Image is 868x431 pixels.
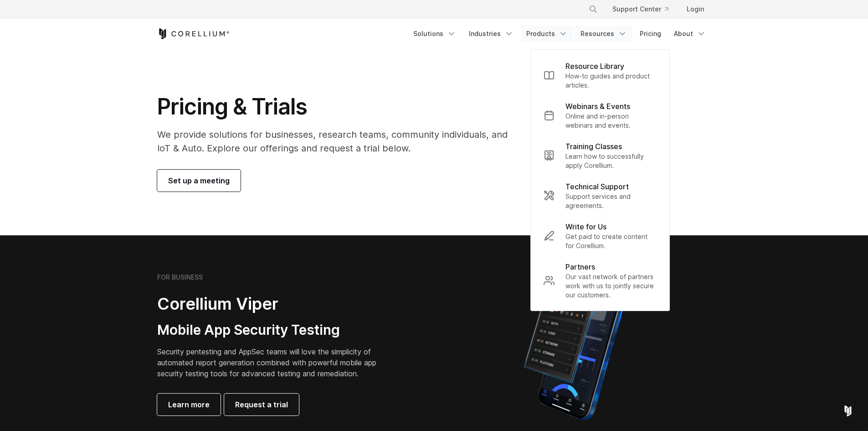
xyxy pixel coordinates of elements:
a: Learn more [157,394,221,415]
p: Security pentesting and AppSec teams will love the simplicity of automated report generation comb... [157,346,390,379]
img: Corellium MATRIX automated report on iPhone showing app vulnerability test results across securit... [508,265,646,424]
p: How-to guides and product articles. [565,72,657,90]
span: Set up a meeting [168,175,230,186]
h1: Pricing & Trials [157,93,520,120]
a: Solutions [408,26,462,42]
p: Technical Support [565,181,629,192]
p: Online and in-person webinars and events. [565,112,657,130]
p: Resource Library [565,61,624,72]
p: Webinars & Events [565,101,630,112]
p: Support services and agreements. [565,192,657,210]
button: Search [585,1,601,17]
a: Corellium Home [157,28,230,39]
h6: FOR BUSINESS [157,273,203,281]
a: Write for Us Get paid to create content for Corellium. [536,216,664,256]
span: Request a trial [235,399,288,410]
p: We provide solutions for businesses, research teams, community individuals, and IoT & Auto. Explo... [157,128,520,155]
span: Learn more [168,399,210,410]
a: Webinars & Events Online and in-person webinars and events. [536,95,664,135]
p: Partners [565,261,595,272]
a: Training Classes Learn how to successfully apply Corellium. [536,135,664,176]
h3: Mobile App Security Testing [157,322,390,339]
a: Request a trial [224,394,299,415]
p: Learn how to successfully apply Corellium. [565,152,657,170]
a: About [668,26,711,42]
a: Technical Support Support services and agreements. [536,176,664,216]
a: Support Center [605,1,676,17]
p: Get paid to create content for Corellium. [565,232,657,250]
div: Navigation Menu [408,26,711,42]
a: Industries [463,26,519,42]
a: Partners Our vast network of partners work with us to jointly secure our customers. [536,256,664,305]
div: Open Intercom Messenger [837,400,859,422]
p: Our vast network of partners work with us to jointly secure our customers. [565,272,657,300]
a: Pricing [634,26,667,42]
div: Navigation Menu [578,1,711,17]
p: Training Classes [565,141,622,152]
a: Products [521,26,573,42]
a: Resources [575,26,632,42]
h2: Corellium Viper [157,294,390,314]
p: Write for Us [565,221,606,232]
a: Resource Library How-to guides and product articles. [536,55,664,95]
a: Set up a meeting [157,170,241,192]
a: Login [679,1,711,17]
